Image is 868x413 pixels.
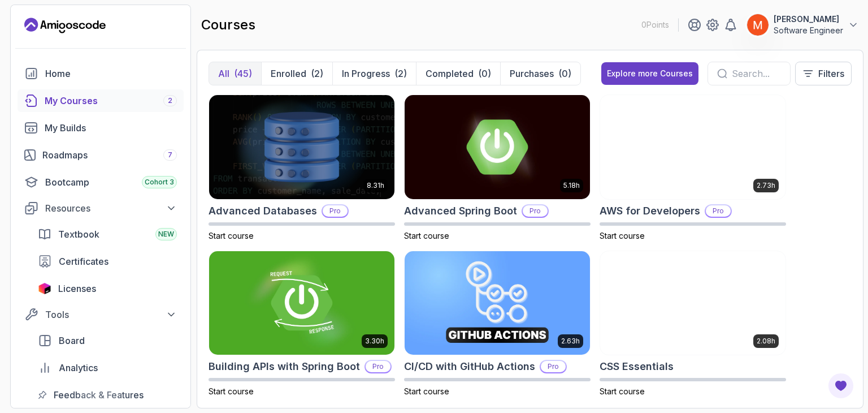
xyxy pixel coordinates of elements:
a: textbook [31,223,184,246]
a: courses [18,89,184,112]
h2: Building APIs with Spring Boot [209,359,360,375]
h2: CSS Essentials [600,359,674,375]
a: bootcamp [18,171,184,193]
p: Pro [366,361,390,372]
div: Tools [45,308,177,321]
p: Pro [706,205,731,217]
a: feedback [31,384,184,406]
span: Board [59,334,85,347]
div: Explore more Courses [607,68,693,79]
a: Landing page [24,16,106,35]
h2: Advanced Spring Boot [404,203,517,219]
a: licenses [31,277,184,300]
div: (0) [558,67,571,80]
button: Open Feedback Button [827,372,854,399]
p: 3.30h [365,337,384,346]
p: 2.63h [561,337,580,346]
h2: CI/CD with GitHub Actions [404,359,535,375]
button: Tools [18,304,184,325]
img: AWS for Developers card [600,95,785,199]
span: 2 [168,96,172,105]
p: Pro [323,205,348,217]
p: Completed [426,67,474,80]
span: Start course [600,231,645,240]
p: Pro [541,361,566,372]
span: Feedback & Features [54,388,144,402]
div: My Courses [45,94,177,107]
input: Search... [732,67,781,80]
p: 2.08h [757,337,775,346]
p: Pro [523,205,548,217]
p: Filters [818,67,844,80]
button: Completed(0) [416,62,500,85]
h2: AWS for Developers [600,203,700,219]
button: Enrolled(2) [261,62,332,85]
h2: Advanced Databases [209,203,317,219]
div: (2) [311,67,323,80]
a: analytics [31,356,184,379]
span: Start course [600,386,645,396]
div: (2) [394,67,407,80]
div: (45) [234,67,252,80]
span: NEW [158,230,174,239]
p: 2.73h [757,181,775,190]
p: Purchases [510,67,554,80]
span: Start course [404,386,449,396]
p: Software Engineer [774,25,843,36]
img: CI/CD with GitHub Actions card [405,251,590,355]
h2: courses [201,16,255,34]
span: Start course [404,231,449,240]
div: Bootcamp [45,175,177,189]
div: Home [45,67,177,80]
span: Analytics [59,361,98,375]
span: Licenses [58,282,96,295]
p: 5.18h [563,181,580,190]
img: user profile image [747,14,769,36]
button: Filters [795,62,852,85]
span: 7 [168,150,172,160]
button: In Progress(2) [332,62,416,85]
p: 0 Points [641,19,669,31]
span: Textbook [58,227,99,241]
a: board [31,329,184,352]
button: All(45) [209,62,261,85]
p: In Progress [342,67,390,80]
a: builds [18,117,184,139]
p: All [218,67,229,80]
a: roadmaps [18,144,184,166]
button: Resources [18,198,184,218]
span: Start course [209,231,254,240]
span: Certificates [59,255,108,268]
a: home [18,62,184,85]
p: [PERSON_NAME] [774,14,843,25]
div: Resources [45,201,177,215]
a: certificates [31,250,184,273]
button: Purchases(0) [500,62,580,85]
div: Roadmaps [42,148,177,162]
img: Advanced Spring Boot card [405,95,590,199]
div: My Builds [45,121,177,135]
img: Building APIs with Spring Boot card [209,251,394,355]
img: Advanced Databases card [209,95,394,199]
span: Cohort 3 [145,178,174,187]
p: Enrolled [271,67,306,80]
button: user profile image[PERSON_NAME]Software Engineer [747,14,859,36]
div: (0) [478,67,491,80]
p: 8.31h [367,181,384,190]
span: Start course [209,386,254,396]
img: jetbrains icon [38,283,51,294]
button: Explore more Courses [601,62,698,85]
img: CSS Essentials card [600,251,785,355]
